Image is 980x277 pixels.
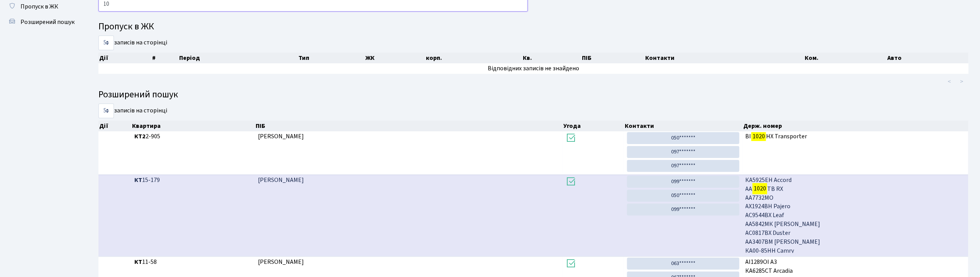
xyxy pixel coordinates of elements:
[20,2,58,11] span: Пропуск в ЖК
[624,121,743,131] th: Контакти
[365,53,425,63] th: ЖК
[258,258,304,266] span: [PERSON_NAME]
[255,121,563,131] th: ПІБ
[134,176,252,185] span: 15-179
[746,132,965,141] span: ВІ НХ Transporter
[258,132,304,141] span: [PERSON_NAME]
[134,132,146,141] b: КТ2
[644,53,804,63] th: Контакти
[98,36,114,50] select: записів на сторінці
[98,89,968,100] h4: Розширений пошук
[4,14,81,30] a: Розширений пошук
[134,258,142,266] b: КТ
[178,53,298,63] th: Період
[743,121,968,131] th: Держ. номер
[563,121,624,131] th: Угода
[131,121,255,131] th: Квартира
[746,176,965,253] span: КА5925ЕН Accord АА ТВ RX АА7732МО АХ1924ВН Pajero AC9544BX Leaf АА5842МК [PERSON_NAME] AC0817BX D...
[20,18,75,26] span: Розширений пошук
[751,131,766,142] mark: 1020
[887,53,968,63] th: Авто
[258,176,304,184] span: [PERSON_NAME]
[522,53,581,63] th: Кв.
[134,258,252,267] span: 11-58
[98,53,151,63] th: Дії
[753,183,767,194] mark: 1020
[134,132,252,141] span: 2-905
[151,53,178,63] th: #
[98,36,167,50] label: записів на сторінці
[98,104,114,118] select: записів на сторінці
[98,21,968,32] h4: Пропуск в ЖК
[581,53,644,63] th: ПІБ
[298,53,365,63] th: Тип
[425,53,522,63] th: корп.
[98,63,968,74] td: Відповідних записів не знайдено
[134,176,142,184] b: КТ
[98,104,167,118] label: записів на сторінці
[804,53,887,63] th: Ком.
[98,121,131,131] th: Дії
